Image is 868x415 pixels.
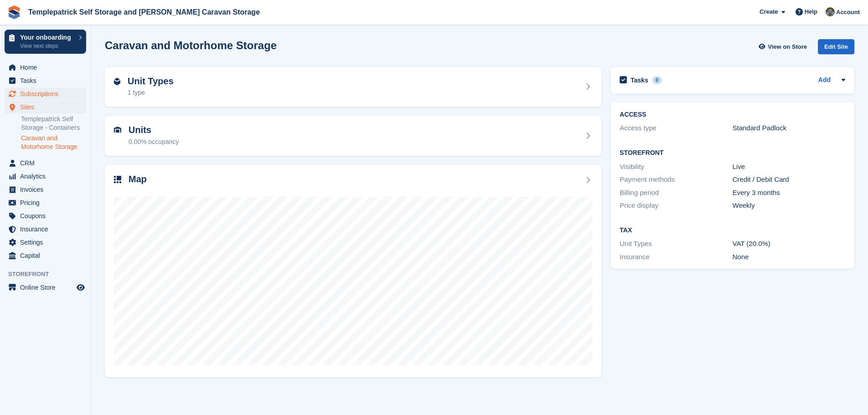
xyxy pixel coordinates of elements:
a: menu [5,196,86,209]
a: menu [5,249,86,262]
a: View on Store [757,39,811,54]
div: Standard Padlock [733,123,845,133]
h2: ACCESS [620,111,845,118]
img: stora-icon-8386f47178a22dfd0bd8f6a31ec36ba5ce8667c1dd55bd0f319d3a0aa187defe.svg [7,5,21,19]
div: 0 [652,76,663,84]
img: unit-icn-7be61d7bf1b0ce9d3e12c5938cc71ed9869f7b940bace4675aadf7bd6d80202e.svg [114,127,121,133]
a: Edit Site [818,39,854,58]
div: Every 3 months [733,188,845,198]
a: Add [818,75,831,86]
h2: Tasks [631,76,648,84]
span: Tasks [20,74,75,87]
span: Help [805,7,817,16]
a: Caravan and Motorhome Storage [21,134,86,151]
h2: Unit Types [128,76,174,87]
div: 1 type [128,88,174,97]
span: Settings [20,236,75,249]
span: Online Store [20,281,75,294]
div: Unit Types [620,239,732,249]
a: menu [5,210,86,222]
div: Credit / Debit Card [733,174,845,185]
p: View next steps [20,42,74,50]
div: Edit Site [818,39,854,54]
h2: Units [128,125,179,135]
a: Units 0.00% occupancy [105,116,601,156]
h2: Caravan and Motorhome Storage [105,39,277,51]
a: menu [5,223,86,236]
div: Price display [620,200,732,211]
div: Access type [620,123,732,133]
div: VAT (20.0%) [733,239,845,249]
div: Insurance [620,252,732,262]
a: menu [5,101,86,113]
img: unit-type-icn-2b2737a686de81e16bb02015468b77c625bbabd49415b5ef34ead5e3b44a266d.svg [114,78,120,85]
a: menu [5,170,86,183]
span: Pricing [20,196,75,209]
a: Your onboarding View next steps [5,30,86,54]
h2: Map [128,174,147,184]
div: Live [733,162,845,172]
span: Home [20,61,75,74]
h2: Tax [620,227,845,234]
span: Sites [20,101,75,113]
img: map-icn-33ee37083ee616e46c38cad1a60f524a97daa1e2b2c8c0bc3eb3415660979fc1.svg [114,176,121,183]
a: menu [5,157,86,169]
span: Coupons [20,210,75,222]
a: Unit Types 1 type [105,67,601,107]
div: Billing period [620,188,732,198]
a: Map [105,165,601,378]
span: Create [760,7,778,16]
a: menu [5,74,86,87]
a: menu [5,87,86,100]
a: menu [5,61,86,74]
span: Invoices [20,183,75,196]
h2: Storefront [620,149,845,157]
div: 0.00% occupancy [128,137,179,147]
p: Your onboarding [20,34,74,41]
div: Weekly [733,200,845,211]
span: Account [836,8,860,17]
span: Subscriptions [20,87,75,100]
img: Karen [826,7,835,16]
div: None [733,252,845,262]
a: menu [5,236,86,249]
div: Visibility [620,162,732,172]
a: Preview store [75,282,86,293]
span: CRM [20,157,75,169]
span: Storefront [8,270,91,279]
a: Templepatrick Self Storage and [PERSON_NAME] Caravan Storage [25,5,263,20]
a: menu [5,183,86,196]
span: Capital [20,249,75,262]
span: Insurance [20,223,75,236]
a: Templepatrick Self Storage - Containers [21,115,86,132]
a: menu [5,281,86,294]
div: Payment methods [620,174,732,185]
span: Analytics [20,170,75,183]
span: View on Store [768,42,807,51]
